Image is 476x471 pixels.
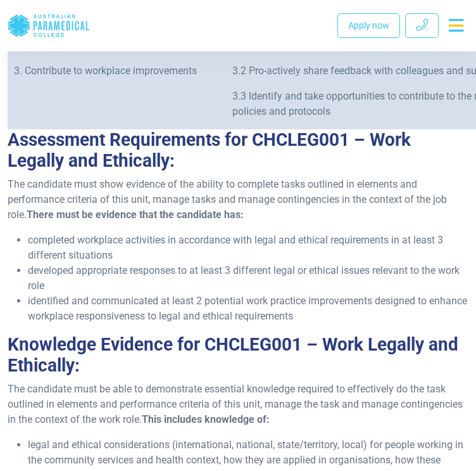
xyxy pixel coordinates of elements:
li: completed workplace activities in accordance with legal and ethical requirements in at least 3 di... [28,233,468,263]
li: developed appropriate responses to at least 3 different legal or ethical issues relevant to the w... [28,263,468,294]
li: identified and communicated at least 2 potential work practice improvements designed to enhance w... [28,294,468,324]
a: Apply now [337,13,400,38]
p: The candidate must show evidence of the ability to complete tasks outlined in elements and perfor... [8,177,468,223]
button: Toggle navigation [444,14,468,37]
strong: There must be evidence that the candidate has: [27,209,244,221]
strong: This includes knowledge of: [142,413,270,425]
p: The candidate must be able to demonstrate essential knowledge required to effectively do the task... [8,382,468,427]
h2: Assessment Requirements for CHCLEG001 – Work Legally and Ethically: [8,129,468,172]
a: Australian Paramedical College [8,5,90,46]
h2: Knowledge Evidence for CHCLEG001 – Work Legally and Ethically: [8,334,468,377]
p: 3. Contribute to workplace improvements [14,63,220,79]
